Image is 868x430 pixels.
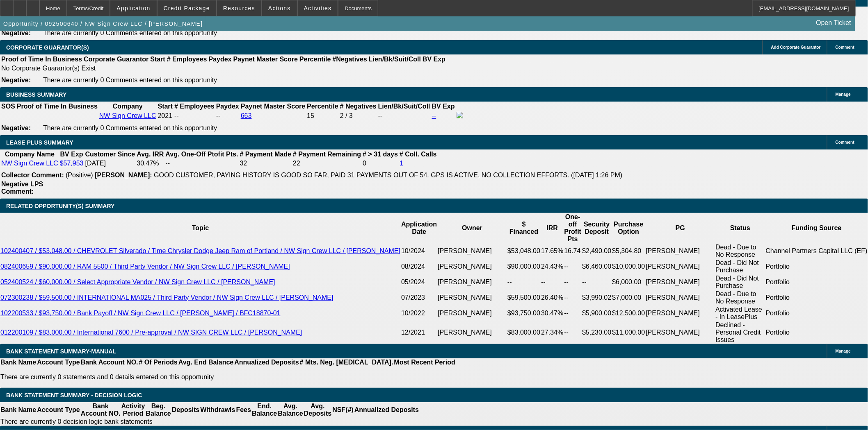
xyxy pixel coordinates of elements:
td: $3,990.02 [582,290,612,306]
td: 12/2021 [401,321,437,344]
td: Portfolio [765,290,868,306]
td: [PERSON_NAME] [437,259,507,274]
td: $53,048.00 [507,243,541,259]
td: 17.65% [541,243,564,259]
span: -- [174,112,179,119]
th: Deposits [171,402,200,418]
td: 2021 [158,111,173,120]
a: 102200533 / $93,750.00 / Bank Payoff / NW Sign Crew LLC / [PERSON_NAME] / BFC18870-01 [0,310,281,317]
a: 072300238 / $59,500.00 / INTERNATIONAL MA025 / Third Party Vendor / NW Sign Crew LLC / [PERSON_NAME] [0,294,333,301]
b: Company [113,103,143,110]
td: $59,500.00 [507,290,541,306]
td: $90,000.00 [507,259,541,274]
td: $93,750.00 [507,306,541,321]
td: $83,000.00 [507,321,541,344]
th: Application Date [401,213,437,243]
span: Application [116,5,150,11]
td: 27.34% [541,321,564,344]
th: Status [715,213,765,243]
td: Dead - Due to No Response [715,243,765,259]
button: Application [110,0,156,16]
a: $57,953 [60,160,84,167]
span: Add Corporate Guarantor [771,45,821,50]
td: [PERSON_NAME] [646,259,715,274]
td: [DATE] [85,159,136,167]
button: Actions [262,0,297,16]
span: Opportunity / 092500640 / NW Sign Crew LLC / [PERSON_NAME] [3,20,203,27]
th: SOS [1,102,16,111]
td: -- [165,159,238,167]
td: Portfolio [765,321,868,344]
th: Annualized Deposits [354,402,419,418]
b: Company Name [5,151,55,158]
td: -- [564,321,582,344]
span: BANK STATEMENT SUMMARY-MANUAL [6,348,116,355]
b: # > 31 days [363,151,398,158]
td: -- [564,290,582,306]
b: Lien/Bk/Suit/Coll [378,103,430,110]
b: Paynet Master Score [241,103,305,110]
th: NSF(#) [332,402,354,418]
th: Avg. Balance [277,402,303,418]
b: # Negatives [340,103,377,110]
td: 22 [292,159,361,167]
td: No Corporate Guarantor(s) Exist [1,64,449,72]
a: 012200109 / $83,000.00 / International 7600 / Pre-approval / NW SIGN CREW LLC / [PERSON_NAME] [0,329,302,336]
b: [PERSON_NAME]: [95,172,152,179]
td: [PERSON_NAME] [437,321,507,344]
th: Activity Period [121,402,146,418]
span: RELATED OPPORTUNITY(S) SUMMARY [6,203,114,209]
span: (Positive) [66,172,93,179]
td: [PERSON_NAME] [646,290,715,306]
a: 082400659 / $90,000.00 / RAM 5500 / Third Party Vendor / NW Sign Crew LLC / [PERSON_NAME] [0,263,290,270]
td: -- [378,111,431,120]
span: Comment [836,45,854,50]
span: BUSINESS SUMMARY [6,91,66,98]
b: BV Exp [432,103,455,110]
td: $6,000.00 [612,274,646,290]
b: Paynet Master Score [233,56,298,63]
td: -- [582,274,612,290]
td: [PERSON_NAME] [646,306,715,321]
td: $11,000.00 [612,321,646,344]
th: Security Deposit [582,213,612,243]
b: BV Exp [423,56,445,63]
b: Negative: [1,124,31,131]
td: -- [541,274,564,290]
td: Portfolio [765,306,868,321]
td: 0 [362,159,398,167]
span: Credit Package [164,5,210,11]
td: 05/2024 [401,274,437,290]
b: #Negatives [333,56,368,63]
th: Account Type [37,358,80,367]
b: Paydex [216,103,239,110]
b: # Payment Remaining [293,151,361,158]
th: End. Balance [251,402,277,418]
button: Resources [217,0,261,16]
td: -- [564,274,582,290]
th: $ Financed [507,213,541,243]
td: [PERSON_NAME] [437,306,507,321]
td: $2,490.00 [582,243,612,259]
th: Beg. Balance [145,402,171,418]
span: Manage [836,92,851,97]
td: -- [507,274,541,290]
th: Account Type [37,402,80,418]
a: NW Sign Crew LLC [1,160,58,167]
b: Corporate Guarantor [84,56,148,63]
span: GOOD CUSTOMER, PAYING HISTORY IS GOOD SO FAR, PAID 31 PAYMENTS OUT OF 54. GPS IS ACTIVE, NO COLLE... [154,172,622,179]
span: There are currently 0 Comments entered on this opportunity [43,77,217,84]
td: [PERSON_NAME] [437,274,507,290]
p: There are currently 0 statements and 0 details entered on this opportunity [0,373,455,381]
th: Owner [437,213,507,243]
td: [PERSON_NAME] [437,243,507,259]
b: Paydex [209,56,232,63]
b: Customer Since [85,151,135,158]
td: 10/2024 [401,243,437,259]
span: LEASE PLUS SUMMARY [6,139,73,146]
b: Percentile [299,56,331,63]
a: NW Sign Crew LLC [99,112,156,119]
th: Purchase Option [612,213,646,243]
th: Avg. Deposits [304,402,332,418]
div: 2 / 3 [340,112,377,120]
